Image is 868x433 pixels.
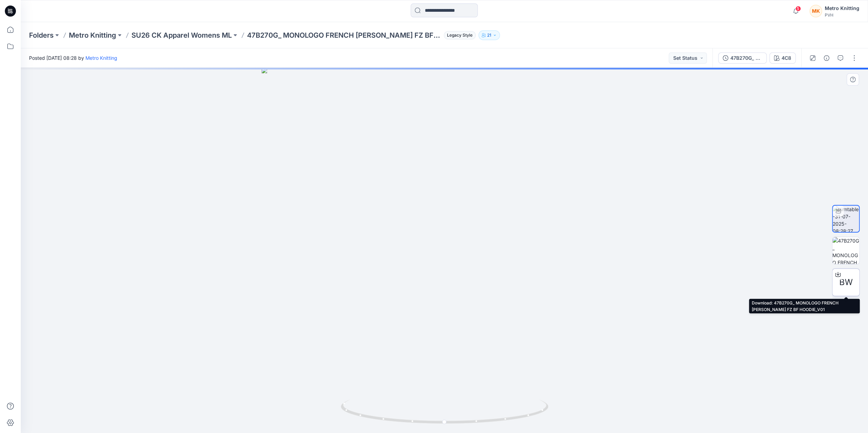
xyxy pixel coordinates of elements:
[821,53,832,64] button: Details
[825,12,859,18] div: PVH
[832,237,859,264] img: 47B270G_ MONOLOGO FRENCH TERRY FZ BF HOODIE_Front
[810,5,822,17] div: MK
[839,276,853,289] span: BW
[444,31,476,39] span: Legacy Style
[718,53,767,64] button: 47B270G_ MONOLOGO FRENCH [PERSON_NAME] FZ BF HOODIE_V01
[441,30,476,40] button: Legacy Style
[825,4,859,12] div: Metro Knitting
[795,6,801,11] span: 5
[730,54,762,62] div: 47B270G_ MONOLOGO FRENCH [PERSON_NAME] FZ BF HOODIE_V01
[85,55,117,61] a: Metro Knitting
[782,54,791,62] div: 4C8
[29,30,54,40] a: Folders
[833,206,859,232] img: turntable-31-07-2025-08:28:27
[247,30,441,40] p: 47B270G_ MONOLOGO FRENCH [PERSON_NAME] FZ BF HOODIE_V01
[131,30,232,40] a: SU26 CK Apparel Womens ML
[478,30,500,40] button: 21
[487,31,491,39] p: 21
[29,54,117,62] span: Posted [DATE] 08:28 by
[69,30,116,40] a: Metro Knitting
[769,53,796,64] button: 4C8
